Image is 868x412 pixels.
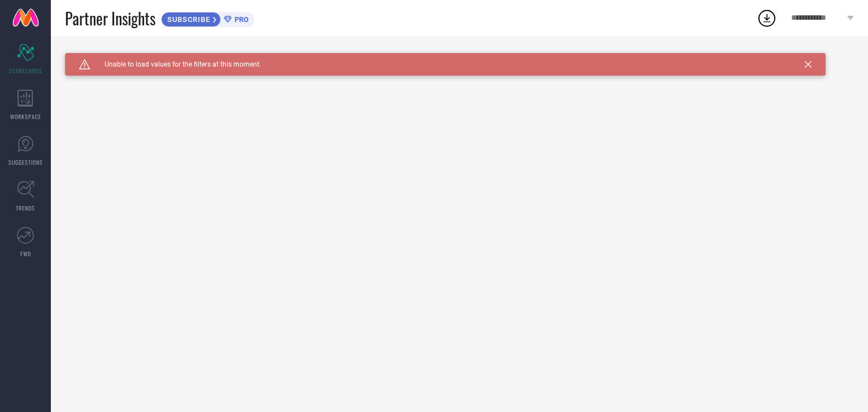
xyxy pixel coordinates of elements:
[65,53,854,62] div: Unable to load filters at this moment. Please try later.
[90,60,261,68] span: Unable to load values for the filters at this moment.
[65,7,155,30] span: Partner Insights
[16,204,35,212] span: TRENDS
[10,112,41,121] span: WORKSPACE
[8,158,43,166] span: SUGGESTIONS
[162,15,213,24] span: SUBSCRIBE
[9,67,42,75] span: SCORECARDS
[20,249,31,258] span: FWD
[161,9,254,27] a: SUBSCRIBEPRO
[757,8,777,28] div: Open download list
[232,15,249,24] span: PRO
